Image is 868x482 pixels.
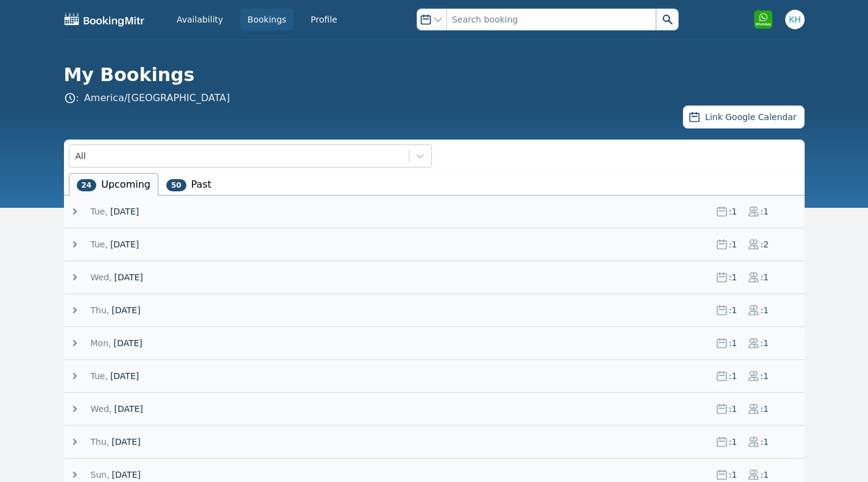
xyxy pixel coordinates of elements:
span: : 1 [760,271,769,283]
span: [DATE] [112,469,141,481]
button: Sun,[DATE]:1:1 [69,469,805,481]
span: Tue, [91,370,108,382]
span: : 1 [728,238,738,250]
span: Tue, [91,205,108,218]
span: [DATE] [110,370,139,382]
span: [DATE] [111,436,140,448]
img: BookingMitr [64,12,146,27]
span: [DATE] [111,304,140,316]
button: Tue,[DATE]:1:1 [69,205,805,218]
li: Upcoming [69,173,158,196]
span: : 1 [728,205,738,218]
span: : 1 [760,205,769,218]
span: : 1 [760,403,769,415]
span: Thu, [91,304,110,316]
span: Wed, [91,403,112,415]
span: : 1 [760,370,769,382]
span: : 1 [728,337,738,349]
span: 24 [77,179,97,191]
span: [DATE] [113,337,142,349]
button: Thu,[DATE]:1:1 [69,304,805,316]
span: [DATE] [110,205,139,218]
span: : 1 [728,370,738,382]
button: Tue,[DATE]:1:1 [69,370,805,382]
input: Search booking [446,9,656,30]
button: Wed,[DATE]:1:1 [69,271,805,283]
span: Wed, [91,271,112,283]
span: Sun, [91,469,110,481]
span: 50 [166,179,186,191]
img: Click to open WhatsApp [753,10,773,29]
button: Wed,[DATE]:1:1 [69,403,805,415]
span: [DATE] [114,271,143,283]
span: : 1 [760,436,769,448]
button: Mon,[DATE]:1:1 [69,337,805,349]
span: : [64,91,230,105]
span: : 1 [760,337,769,349]
span: [DATE] [114,403,143,415]
span: : 1 [728,403,738,415]
span: Thu, [91,436,110,448]
li: Past [158,173,219,196]
a: Bookings [240,9,294,30]
a: Profile [303,9,345,30]
button: Link Google Calendar [683,105,805,129]
span: [DATE] [110,238,139,250]
span: : 1 [728,271,738,283]
span: : 1 [728,436,738,448]
span: : 1 [728,304,738,316]
button: Tue,[DATE]:1:2 [69,238,805,250]
div: All [76,150,86,162]
span: Tue, [91,238,108,250]
span: : 1 [760,304,769,316]
span: : 1 [760,469,769,481]
button: Thu,[DATE]:1:1 [69,436,805,448]
a: Availability [169,9,230,30]
h1: My Bookings [64,64,795,86]
span: : 1 [728,469,738,481]
a: America/[GEOGRAPHIC_DATA] [84,92,230,104]
span: : 2 [760,238,769,250]
span: Mon, [91,337,111,349]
